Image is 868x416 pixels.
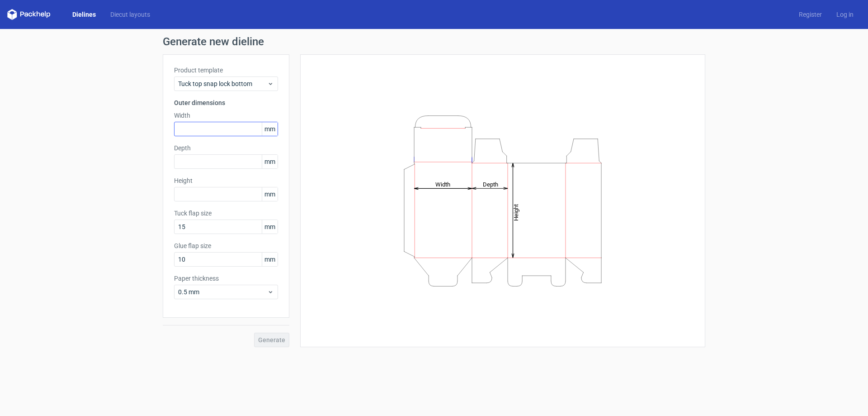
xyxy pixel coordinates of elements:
[174,143,278,153] label: Depth
[174,111,278,120] label: Width
[262,220,278,234] span: mm
[262,155,278,168] span: mm
[792,10,829,19] a: Register
[65,10,103,19] a: Dielines
[178,79,267,88] span: Tuck top snap lock bottom
[829,10,861,19] a: Log in
[103,10,157,19] a: Diecut layouts
[262,187,278,201] span: mm
[435,181,450,187] tspan: Width
[174,274,278,283] label: Paper thickness
[163,36,705,47] h1: Generate new dieline
[178,287,267,296] span: 0.5 mm
[174,241,278,250] label: Glue flap size
[513,204,519,220] tspan: Height
[174,66,278,75] label: Product template
[262,253,278,266] span: mm
[174,98,278,107] h3: Outer dimensions
[174,176,278,185] label: Height
[174,209,278,218] label: Tuck flap size
[262,122,278,136] span: mm
[483,181,498,187] tspan: Depth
